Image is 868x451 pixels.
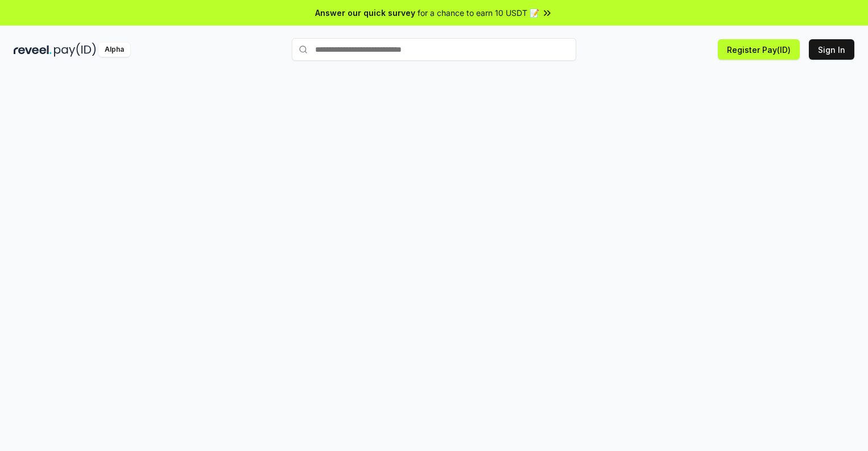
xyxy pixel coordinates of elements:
[718,39,800,60] button: Register Pay(ID)
[14,43,52,57] img: reveel_dark
[98,43,130,57] div: Alpha
[54,43,96,57] img: pay_id
[809,39,854,60] button: Sign In
[418,7,539,19] span: for a chance to earn 10 USDT 📝
[315,7,415,19] span: Answer our quick survey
